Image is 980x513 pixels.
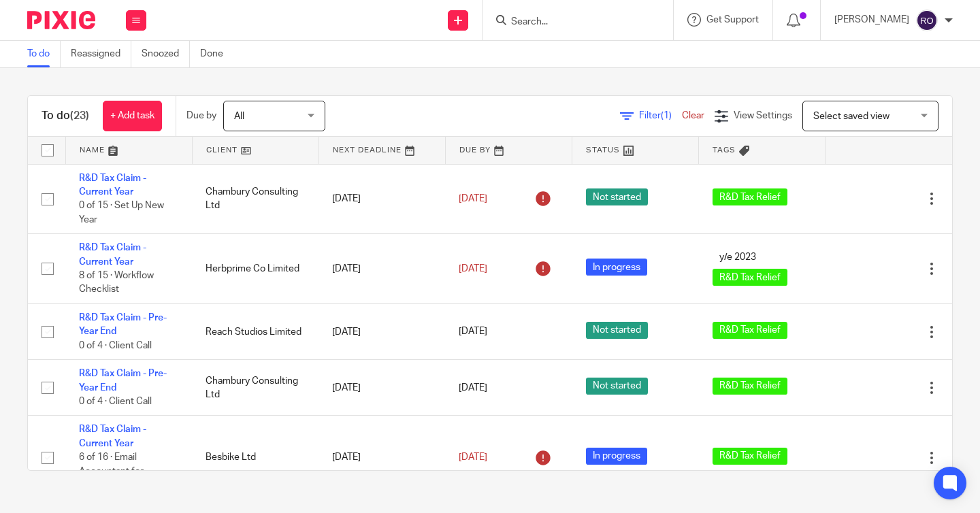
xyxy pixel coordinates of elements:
span: Get Support [706,15,759,24]
span: Filter [639,111,682,120]
p: [PERSON_NAME] [834,13,909,27]
span: In progress [586,259,647,276]
span: 8 of 15 · Workflow Checklist [79,271,154,295]
a: To do [27,41,61,67]
p: Due by [186,109,216,122]
a: + Add task [103,101,162,131]
td: Herbprime Co Limited [192,234,318,304]
td: [DATE] [318,234,445,304]
span: R&D Tax Relief [713,378,787,395]
span: [DATE] [459,327,487,337]
span: 0 of 15 · Set Up New Year [79,201,164,225]
span: All [234,112,244,121]
a: Done [200,41,233,67]
span: Tags [713,146,736,154]
span: [DATE] [459,194,487,203]
a: Clear [682,111,704,120]
img: svg%3E [916,10,938,31]
td: [DATE] [318,164,445,234]
span: View Settings [734,111,792,120]
span: [DATE] [459,383,487,393]
span: R&D Tax Relief [713,188,787,205]
span: 0 of 4 · Client Call [79,341,152,350]
span: R&D Tax Relief [713,269,787,286]
td: [DATE] [318,416,445,499]
td: [DATE] [318,360,445,416]
span: Not started [586,322,648,339]
td: Chambury Consulting Ltd [192,360,318,416]
a: R&D Tax Claim - Current Year [79,425,146,448]
span: (23) [70,110,89,121]
span: [DATE] [459,452,487,462]
a: R&D Tax Claim - Current Year [79,243,146,266]
td: Reach Studios Limited [192,304,318,360]
a: Snoozed [142,41,190,67]
span: In progress [586,448,647,465]
img: Pixie [27,11,95,29]
span: Not started [586,188,648,205]
input: Search [510,16,632,29]
span: Not started [586,378,648,395]
td: Chambury Consulting Ltd [192,164,318,234]
span: R&D Tax Relief [713,322,787,339]
span: Select saved view [813,112,889,121]
a: R&D Tax Claim - Pre-Year End [79,369,167,392]
a: Reassigned [71,41,131,67]
span: 6 of 16 · Email Accountant for Technical Details. [79,452,152,490]
h1: To do [42,109,89,123]
span: [DATE] [459,264,487,274]
a: R&D Tax Claim - Current Year [79,173,146,197]
td: [DATE] [318,304,445,360]
span: R&D Tax Relief [713,448,787,465]
td: Besbike Ltd [192,416,318,499]
a: R&D Tax Claim - Pre-Year End [79,313,167,336]
span: y/e 2023 [713,248,763,265]
span: (1) [661,111,672,120]
span: 0 of 4 · Client Call [79,397,152,406]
